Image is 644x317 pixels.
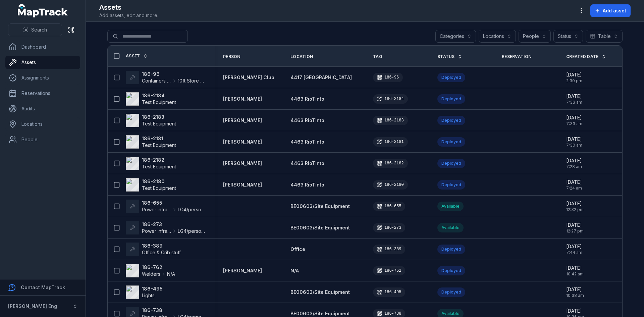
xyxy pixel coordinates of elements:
span: BE00603/Site Equipment [290,203,350,209]
strong: 186-655 [142,200,207,206]
strong: 186-2184 [142,92,176,99]
span: Status [437,54,455,59]
span: Created Date [566,54,599,59]
time: 7/23/2025, 10:42:37 AM [566,265,584,277]
div: Deployed [437,116,465,125]
div: Deployed [437,94,465,104]
span: Reservation [502,54,531,59]
span: Asset [126,53,140,59]
strong: 186-2183 [142,114,176,120]
a: 186-96Containers & Tank Erecting10ft Store Container [126,71,207,84]
h2: Assets [99,3,158,12]
a: 186-495Lights [126,285,163,299]
div: 186-2180 [373,180,408,190]
div: Deployed [437,266,465,275]
a: Audits [5,102,80,115]
a: 4417 [GEOGRAPHIC_DATA] [290,74,352,81]
a: 186-273Power infrastructureLG4/personal distibutor [126,221,207,234]
span: Containers & Tank Erecting [142,77,171,84]
div: Available [437,223,464,232]
time: 7/25/2025, 7:44:05 AM [566,243,582,255]
a: Dashboard [5,40,80,54]
span: LG4/personal distibutor [178,206,207,213]
time: 7/31/2025, 7:28:16 AM [566,157,582,169]
div: Deployed [437,159,465,168]
a: 186-2184Test Equipment [126,92,176,106]
span: 7:33 am [566,100,582,105]
a: Assets [5,56,80,69]
span: [DATE] [566,200,584,207]
span: Power infrastructure [142,228,171,234]
span: Lights [142,293,155,298]
button: Categories [435,30,476,43]
span: Power infrastructure [142,206,171,213]
span: Add asset [603,7,626,14]
a: Reservations [5,87,80,100]
a: Office [290,246,305,253]
div: Available [437,202,464,211]
span: LG4/personal distibutor [178,228,207,234]
span: N/A [167,271,175,277]
span: [DATE] [566,179,582,186]
span: 4463 RioTinto [290,182,324,188]
span: Test Equipment [142,185,176,191]
span: 10:38 am [566,293,584,298]
span: BE00603/Site Equipment [290,311,350,316]
a: [PERSON_NAME] Club [223,74,274,81]
span: [DATE] [566,265,584,271]
span: 2:30 pm [566,78,582,84]
a: 186-2182Test Equipment [126,157,176,170]
span: 4463 RioTinto [290,160,324,166]
a: BE00603/Site Equipment [290,310,350,317]
a: Asset [126,53,148,59]
span: 7:28 am [566,164,582,169]
a: 186-2180Test Equipment [126,178,176,192]
strong: Contact MapTrack [21,284,65,290]
span: [DATE] [566,243,582,250]
a: Assignments [5,71,80,85]
span: Test Equipment [142,142,176,148]
strong: 186-273 [142,221,207,228]
div: 186-2183 [373,116,408,125]
time: 7/31/2025, 7:30:01 AM [566,136,582,148]
div: 186-2182 [373,159,408,168]
span: [DATE] [566,222,584,228]
span: [DATE] [566,114,582,121]
a: MapTrack [18,4,68,17]
button: Table [586,30,623,43]
span: Add assets, edit and more. [99,12,158,19]
time: 8/1/2025, 2:30:36 PM [566,71,582,84]
a: [PERSON_NAME] [223,96,262,102]
span: [DATE] [566,93,582,100]
span: [DATE] [566,71,582,78]
span: Office & Crib stuff [142,250,181,255]
button: People [519,30,551,43]
div: 186-2184 [373,94,408,104]
div: 186-2181 [373,137,408,147]
div: 186-655 [373,202,405,211]
span: Tag [373,54,382,59]
div: Deployed [437,287,465,297]
strong: [PERSON_NAME] [223,139,262,145]
a: Status [437,54,462,59]
a: 186-2183Test Equipment [126,114,176,127]
strong: [PERSON_NAME] [223,160,262,167]
div: 186-96 [373,73,403,82]
span: BE00603/Site Equipment [290,225,350,230]
time: 7/31/2025, 7:33:18 AM [566,114,582,126]
span: 7:44 am [566,250,582,255]
span: Person [223,54,240,59]
a: Locations [5,117,80,131]
span: Search [31,27,47,33]
strong: 186-389 [142,243,181,249]
span: Office [290,246,305,252]
strong: [PERSON_NAME] [223,117,262,124]
button: Search [8,23,62,36]
time: 7/31/2025, 7:33:58 AM [566,93,582,105]
button: Add asset [590,4,631,17]
span: Location [290,54,313,59]
span: Test Equipment [142,164,176,169]
span: Welders [142,271,160,277]
a: [PERSON_NAME] [223,267,262,274]
div: Deployed [437,245,465,254]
